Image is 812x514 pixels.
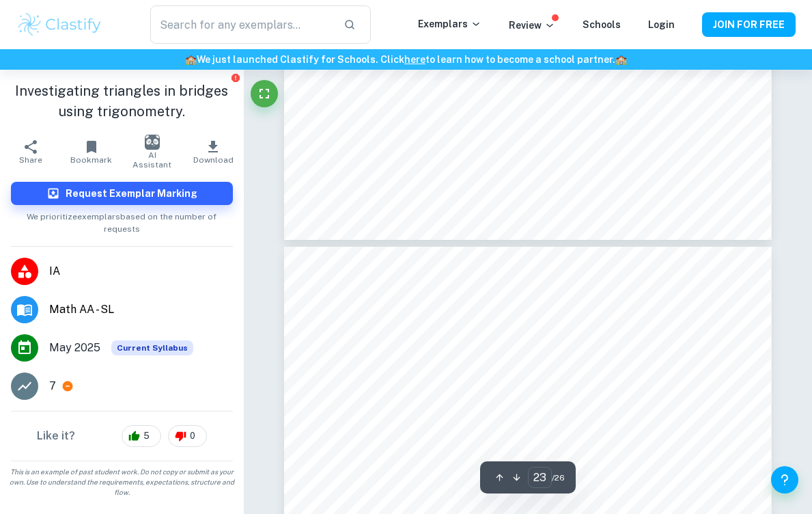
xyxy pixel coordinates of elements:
[418,16,481,31] p: Exemplars
[49,263,233,280] span: IA
[5,467,238,498] span: This is an example of past student work. Do not copy or submit as your own. Use to understand the...
[168,425,207,447] div: 0
[251,80,278,107] button: Fullscreen
[61,133,122,171] button: Bookmark
[11,205,233,235] span: We prioritize exemplars based on the number of requests
[583,19,621,30] a: Schools
[130,150,174,170] span: AI Assistant
[16,11,103,38] img: Clastify logo
[66,186,197,201] h6: Request Exemplar Marking
[136,429,157,443] span: 5
[3,52,809,67] h6: We just launched Clastify for Schools. Click to learn how to become a school partner.
[49,301,233,318] span: Math AA - SL
[404,54,425,65] a: here
[648,19,675,30] a: Login
[193,155,234,165] span: Download
[122,425,161,447] div: 5
[70,155,112,165] span: Bookmark
[552,472,565,484] span: / 26
[11,182,233,205] button: Request Exemplar Marking
[37,428,75,444] h6: Like it?
[185,54,197,65] span: 🏫
[19,155,42,165] span: Share
[509,18,555,33] p: Review
[111,340,193,355] div: This exemplar is based on the current syllabus. Feel free to refer to it for inspiration/ideas wh...
[49,378,56,394] p: 7
[702,12,796,37] button: JOIN FOR FREE
[615,54,627,65] span: 🏫
[150,5,333,44] input: Search for any exemplars...
[122,133,182,171] button: AI Assistant
[145,135,160,150] img: AI Assistant
[11,81,233,122] h1: Investigating triangles in bridges using trigonometry.
[771,466,798,493] button: Help and Feedback
[111,340,193,355] span: Current Syllabus
[231,72,241,83] button: Report issue
[182,429,203,443] span: 0
[49,340,100,356] span: May 2025
[183,133,244,171] button: Download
